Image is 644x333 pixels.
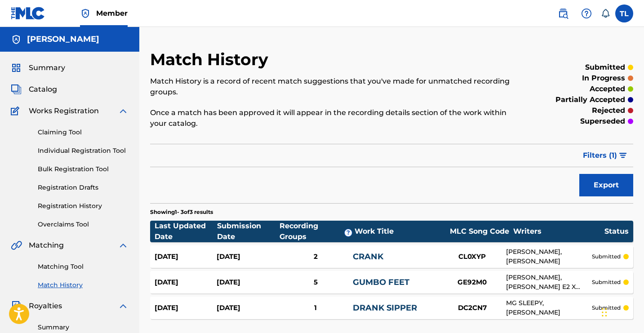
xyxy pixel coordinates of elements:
[604,226,629,237] div: Status
[38,128,129,137] a: Claiming Tool
[446,226,513,237] div: MLC Song Code
[579,174,633,196] button: Export
[601,9,610,18] div: Notifications
[558,8,568,19] img: search
[592,304,621,312] p: submitted
[29,84,57,95] span: Catalog
[38,164,129,174] a: Bulk Registration Tool
[513,226,604,237] div: Writers
[29,62,65,73] span: Summary
[439,252,506,262] div: CL0XYP
[577,4,595,22] div: Help
[580,116,625,127] p: superseded
[355,226,446,237] div: Work Title
[11,7,45,20] img: MLC Logo
[11,34,22,45] img: Accounts
[118,301,129,311] img: expand
[80,8,91,19] img: Top Rightsholder
[11,84,22,95] img: Catalog
[555,94,625,105] p: partially accepted
[619,208,644,280] iframe: Resource Center
[353,303,417,313] a: DRANK SIPPER
[11,62,65,73] a: SummarySummary
[96,8,128,18] span: Member
[118,106,129,116] img: expand
[150,107,522,129] p: Once a match has been approved it will appear in the recording details section of the work within...
[581,8,592,19] img: help
[506,247,592,266] div: [PERSON_NAME], [PERSON_NAME]
[217,252,279,262] div: [DATE]
[38,183,129,192] a: Registration Drafts
[155,221,217,242] div: Last Updated Date
[279,277,353,288] div: 5
[554,4,572,22] a: Public Search
[29,301,62,311] span: Royalties
[345,229,352,236] span: ?
[118,240,129,251] img: expand
[585,62,625,73] p: submitted
[38,262,129,271] a: Matching Tool
[11,84,57,95] a: CatalogCatalog
[353,277,409,287] a: GUMBO FEET
[38,280,129,290] a: Match History
[592,253,621,261] p: submitted
[155,252,217,262] div: [DATE]
[27,34,99,44] h5: Tyree Longshore
[38,201,129,211] a: Registration History
[11,62,22,73] img: Summary
[506,273,592,292] div: [PERSON_NAME], [PERSON_NAME] E2 X [PERSON_NAME] [PERSON_NAME] E2 X [PERSON_NAME]
[150,49,273,70] h2: Match History
[583,150,617,161] span: Filters ( 1 )
[217,303,279,313] div: [DATE]
[615,4,633,22] div: User Menu
[155,277,217,288] div: [DATE]
[11,106,22,116] img: Works Registration
[592,105,625,116] p: rejected
[217,277,279,288] div: [DATE]
[150,76,522,98] p: Match History is a record of recent match suggestions that you've made for unmatched recording gr...
[155,303,217,313] div: [DATE]
[353,252,383,262] a: CRANK
[439,277,506,288] div: GE92M0
[599,290,644,333] iframe: Chat Widget
[602,299,607,326] div: Drag
[11,240,22,251] img: Matching
[619,153,627,158] img: filter
[29,106,99,116] span: Works Registration
[439,303,506,313] div: DC2CN7
[577,144,633,167] button: Filters (1)
[11,301,22,311] img: Royalties
[38,146,129,155] a: Individual Registration Tool
[279,303,353,313] div: 1
[150,208,213,216] p: Showing 1 - 3 of 3 results
[217,221,280,242] div: Submission Date
[506,298,592,317] div: MG SLEEPY, [PERSON_NAME]
[279,252,353,262] div: 2
[38,220,129,229] a: Overclaims Tool
[280,221,355,242] div: Recording Groups
[590,84,625,94] p: accepted
[38,323,129,332] a: Summary
[592,278,621,286] p: submitted
[29,240,64,251] span: Matching
[582,73,625,84] p: in progress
